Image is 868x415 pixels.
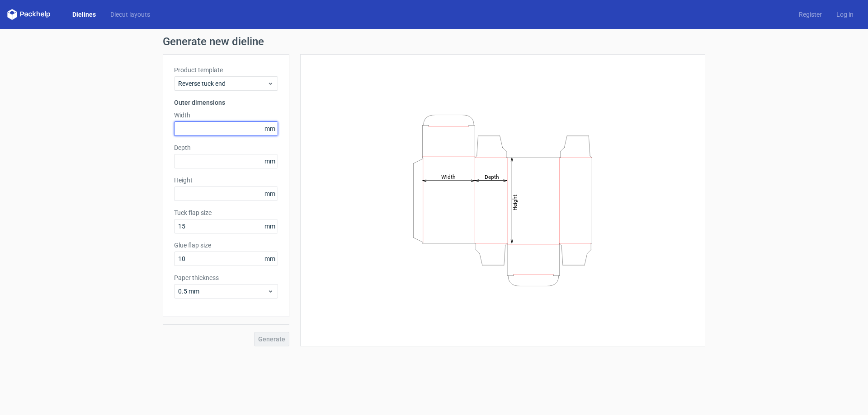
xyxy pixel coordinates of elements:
span: mm [262,219,278,233]
span: mm [262,252,278,266]
a: Diecut layouts [103,10,157,19]
span: Reverse tuck end [178,79,267,88]
label: Glue flap size [174,241,278,250]
span: mm [262,154,278,168]
label: Width [174,111,278,120]
label: Height [174,176,278,185]
span: mm [262,187,278,201]
label: Paper thickness [174,273,278,282]
label: Depth [174,143,278,152]
h1: Generate new dieline [163,36,705,47]
tspan: Height [512,194,518,210]
tspan: Depth [485,173,499,180]
a: Log in [829,10,861,19]
a: Register [792,10,829,19]
label: Tuck flap size [174,208,278,217]
label: Product template [174,65,278,75]
span: 0.5 mm [178,287,267,296]
tspan: Width [441,173,456,180]
h3: Outer dimensions [174,98,278,107]
a: Dielines [65,10,103,19]
span: mm [262,122,278,135]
